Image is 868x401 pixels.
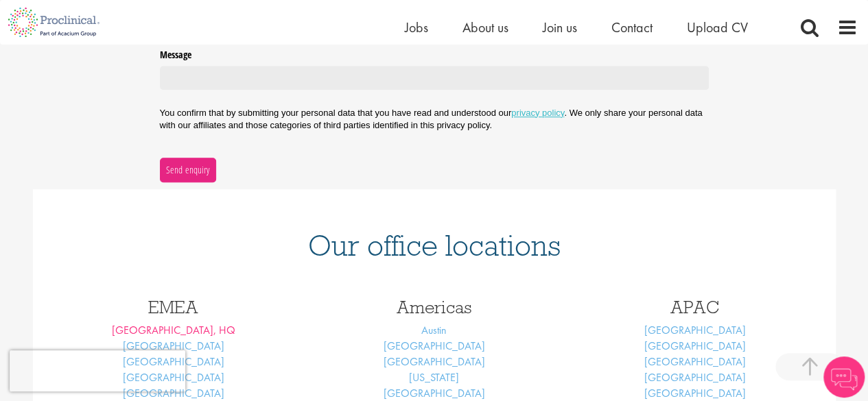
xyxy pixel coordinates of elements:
button: Send enquiry [160,158,216,182]
a: [GEOGRAPHIC_DATA] [644,339,746,353]
a: [GEOGRAPHIC_DATA] [384,354,485,369]
label: Message [160,44,709,62]
h3: EMEA [54,298,294,316]
a: Join us [543,19,577,36]
a: Jobs [405,19,428,36]
a: Contact [611,19,653,36]
a: [GEOGRAPHIC_DATA] [644,354,746,369]
img: Chatbot [823,356,865,398]
span: Send enquiry [165,162,210,178]
iframe: reCAPTCHA [10,350,185,391]
a: Austin [421,323,447,337]
a: [GEOGRAPHIC_DATA] [384,386,485,400]
h1: Our office locations [54,230,815,260]
h3: APAC [575,298,815,316]
a: [US_STATE] [409,370,459,385]
a: [GEOGRAPHIC_DATA] [123,386,224,400]
a: [GEOGRAPHIC_DATA] [123,339,224,353]
h3: Americas [314,298,554,316]
a: [GEOGRAPHIC_DATA], HQ [112,323,235,337]
a: privacy policy [511,108,564,118]
a: [GEOGRAPHIC_DATA] [644,370,746,385]
a: Upload CV [687,19,748,36]
p: You confirm that by submitting your personal data that you have read and understood our . We only... [160,107,709,132]
a: [GEOGRAPHIC_DATA] [644,323,746,337]
a: About us [462,19,508,36]
a: [GEOGRAPHIC_DATA] [644,386,746,400]
a: [GEOGRAPHIC_DATA] [384,339,485,353]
